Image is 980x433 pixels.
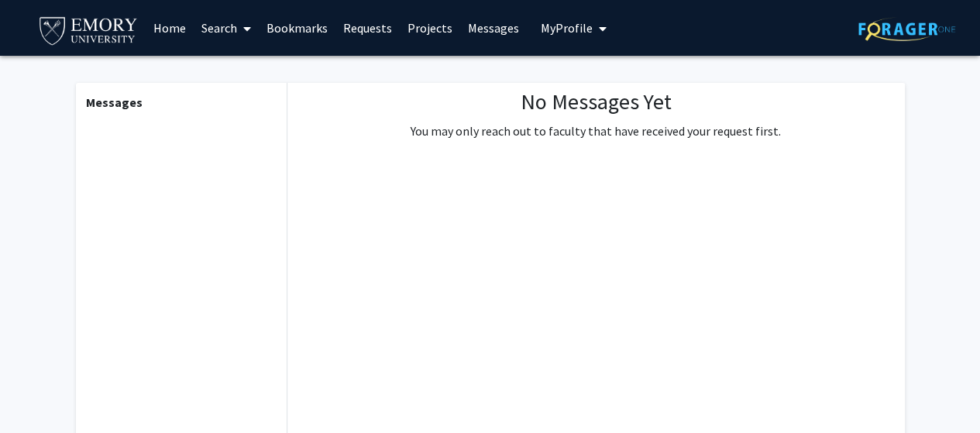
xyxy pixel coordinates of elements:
[411,89,781,115] h1: No Messages Yet
[411,122,781,140] p: You may only reach out to faculty that have received your request first.
[858,17,955,41] img: ForagerOne Logo
[259,1,335,55] a: Bookmarks
[86,95,143,110] b: Messages
[460,1,527,55] a: Messages
[400,1,460,55] a: Projects
[335,1,400,55] a: Requests
[37,12,140,47] img: Emory University Logo
[194,1,259,55] a: Search
[541,20,593,36] span: My Profile
[146,1,194,55] a: Home
[12,363,66,421] iframe: Chat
